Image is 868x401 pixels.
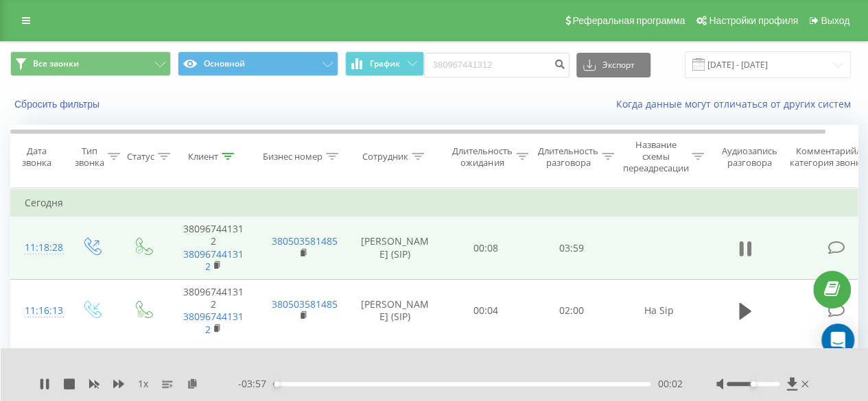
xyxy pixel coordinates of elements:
[238,377,273,391] span: - 03:57
[127,151,154,162] div: Статус
[370,59,400,69] span: График
[529,280,615,343] td: 02:00
[274,381,279,387] div: Accessibility label
[347,217,443,280] td: [PERSON_NAME] (SIP)
[657,377,682,391] span: 00:02
[183,247,244,273] a: 380967441312
[11,145,62,169] div: Дата звонка
[443,280,529,343] td: 00:04
[272,297,338,311] a: 380503581485
[424,53,570,77] input: Поиск по номеру
[788,145,868,169] div: Комментарий/категория звонка
[263,151,322,162] div: Бизнес номер
[188,151,218,162] div: Клиент
[616,97,858,110] a: Когда данные могут отличаться от других систем
[183,310,244,335] a: 380967441312
[443,217,529,280] td: 00:08
[169,217,258,280] td: 380967441312
[33,58,79,69] span: Все звонки
[178,51,338,76] button: Основной
[272,234,338,247] a: 380503581485
[347,280,443,343] td: [PERSON_NAME] (SIP)
[821,324,854,356] div: Open Intercom Messenger
[622,139,688,174] div: Название схемы переадресации
[716,145,782,169] div: Аудиозапись разговора
[138,377,148,391] span: 1 x
[25,297,52,324] div: 11:16:13
[576,53,650,77] button: Экспорт
[452,145,513,169] div: Длительность ожидания
[75,145,104,169] div: Тип звонка
[615,280,704,343] td: На Sip
[10,98,106,110] button: Сбросить фильтры
[362,151,408,162] div: Сотрудник
[10,51,171,76] button: Все звонки
[169,280,258,343] td: 380967441312
[572,15,685,26] span: Реферальная программа
[345,51,424,76] button: График
[529,217,615,280] td: 03:59
[538,145,598,169] div: Длительность разговора
[751,381,756,387] div: Accessibility label
[25,234,52,261] div: 11:18:28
